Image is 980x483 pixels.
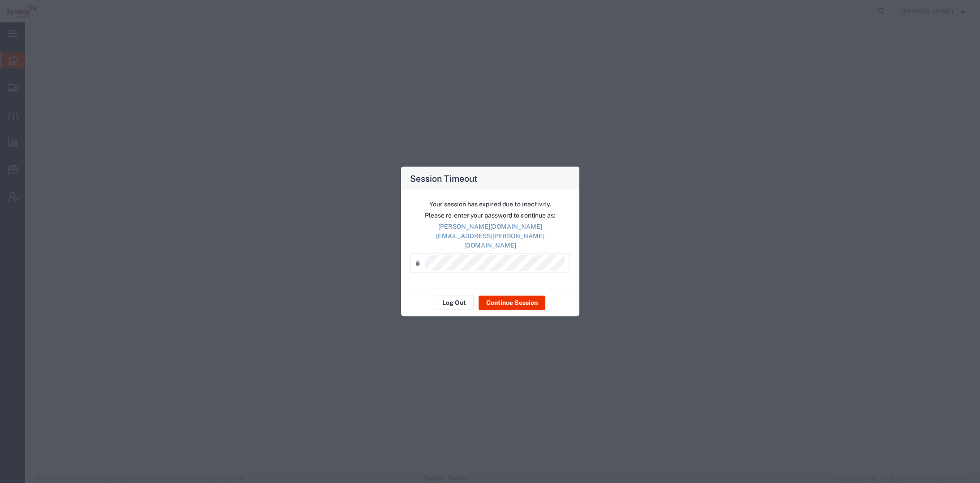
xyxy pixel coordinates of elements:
[435,295,474,310] button: Log Out
[410,210,570,220] p: Please re-enter your password to continue as:
[410,199,570,209] p: Your session has expired due to inactivity.
[479,295,545,310] button: Continue Session
[410,222,570,250] p: [PERSON_NAME][DOMAIN_NAME][EMAIL_ADDRESS][PERSON_NAME][DOMAIN_NAME]
[410,171,478,184] h4: Session Timeout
